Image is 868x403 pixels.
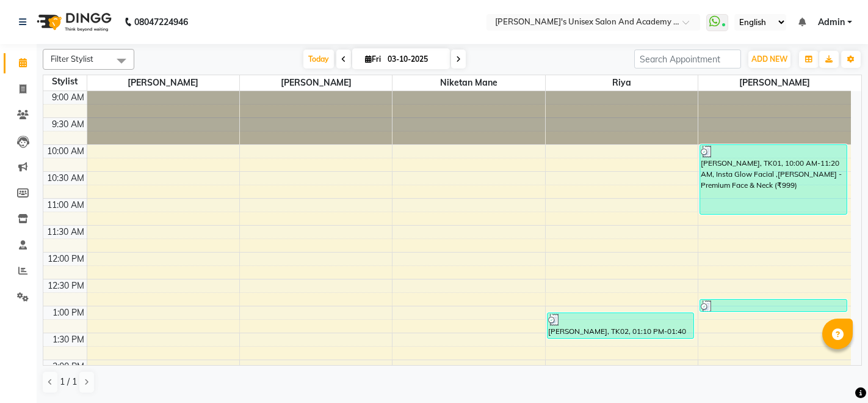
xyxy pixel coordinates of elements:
[45,199,87,212] div: 11:00 AM
[240,75,392,91] span: [PERSON_NAME]
[817,354,856,391] iframe: chat widget
[700,145,847,214] div: [PERSON_NAME], TK01, 10:00 AM-11:20 AM, Insta Glow Facial ,[PERSON_NAME] - Premium Face & Neck (₹...
[698,75,851,91] span: [PERSON_NAME]
[87,75,239,91] span: [PERSON_NAME]
[818,16,845,29] span: Admin
[303,50,334,68] span: Today
[50,360,87,373] div: 2:00 PM
[51,54,93,64] span: Filter Stylist
[700,300,847,311] div: [PERSON_NAME], TK02, 12:55 PM-01:10 PM, Threading - Eyebrows (₹100)
[60,375,77,388] span: 1 / 1
[634,50,741,68] input: Search Appointment
[751,54,787,64] span: ADD NEW
[45,145,87,158] div: 10:00 AM
[546,75,698,91] span: Riya
[50,306,87,319] div: 1:00 PM
[49,91,87,104] div: 9:00 AM
[49,118,87,131] div: 9:30 AM
[50,333,87,346] div: 1:30 PM
[43,75,87,88] div: Stylist
[45,172,87,185] div: 10:30 AM
[134,5,188,39] b: 08047224946
[392,75,544,91] span: Niketan Mane
[548,313,693,338] div: [PERSON_NAME], TK02, 01:10 PM-01:40 PM, Shampoo & Conditioning - Upto Waist ([DEMOGRAPHIC_DATA]) ...
[748,51,790,68] button: ADD NEW
[362,54,384,64] span: Fri
[45,279,87,292] div: 12:30 PM
[45,253,87,265] div: 12:00 PM
[384,50,445,68] input: 2025-10-03
[31,5,115,39] img: logo
[45,226,87,238] div: 11:30 AM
